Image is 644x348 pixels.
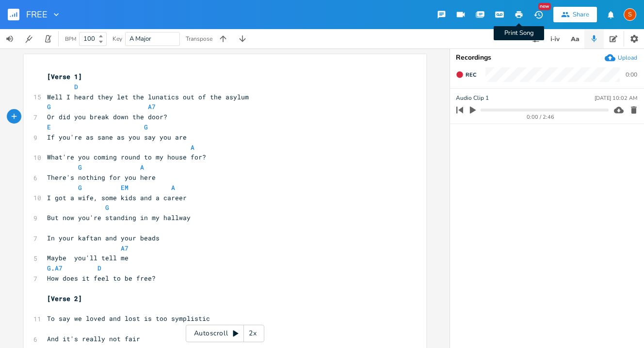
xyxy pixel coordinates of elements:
span: D [97,264,101,272]
button: S [624,3,636,26]
span: . [47,264,101,272]
span: G [47,102,51,111]
div: BPM [65,36,76,42]
button: New [529,6,548,23]
span: G [47,264,51,272]
span: How does it feel to be free? [47,274,156,283]
div: 2x [244,325,261,342]
span: A Major [129,34,151,43]
span: What're you coming round to my house for? [47,153,206,161]
button: Print Song [509,6,529,23]
span: A [171,183,175,192]
span: Rec [466,71,476,79]
span: Or did you break down the door? [47,112,167,121]
span: Well I heard they let the lunatics out of the asylum [47,93,249,101]
span: A [191,143,194,152]
span: Audio Clip 1 [456,94,489,103]
span: [Verse 1] [47,72,82,81]
div: Share [573,10,589,19]
span: There's nothing for you here [47,173,187,182]
div: 0:00 / 2:46 [473,114,609,120]
button: Upload [605,52,637,63]
div: Upload [618,54,637,62]
span: Maybe you'll tell me [47,253,129,262]
div: 0:00 [626,72,637,78]
button: Rec [452,67,480,82]
span: And it's really not fair [47,334,140,343]
div: [DATE] 10:02 AM [595,95,637,101]
button: Share [553,7,597,22]
div: Recordings [456,54,638,61]
span: A7 [55,264,63,272]
div: Key [113,36,122,42]
span: G [78,183,82,192]
span: But now you're standing in my hallway [47,213,191,222]
span: [Verse 2] [47,294,82,303]
span: To say we loved and lost is too symplistic [47,314,210,323]
span: D [74,82,78,91]
div: New [538,3,551,10]
span: G [105,203,109,212]
span: G [144,123,148,131]
span: A [140,163,144,172]
span: EM [121,183,129,192]
div: Spike Lancaster + Ernie Whalley [624,8,636,21]
span: If you're as sane as you say you are [47,133,187,142]
span: E [47,123,51,131]
div: Autoscroll [186,325,264,342]
div: Transpose [186,36,212,42]
span: G [78,163,82,172]
span: A7 [148,102,156,111]
span: A7 [121,244,129,253]
span: I got a wife, some kids and a career [47,193,187,202]
span: FREE [26,10,48,19]
span: In your kaftan and your beads [47,234,160,242]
